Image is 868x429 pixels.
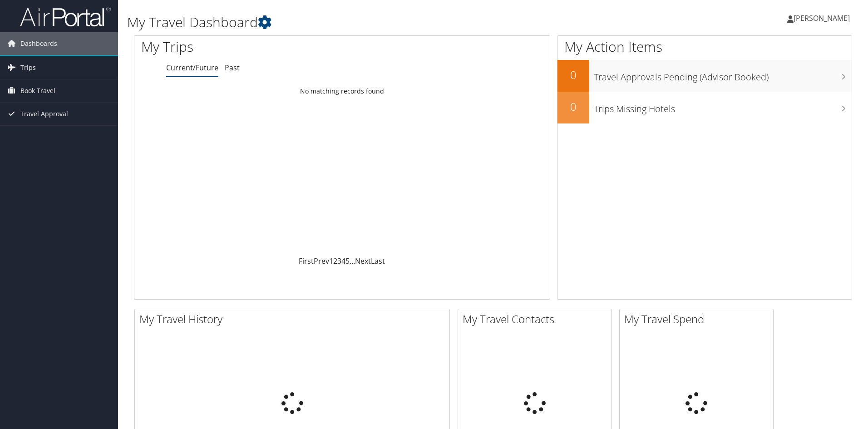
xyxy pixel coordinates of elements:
[20,6,111,27] img: airportal-logo.png
[166,63,218,73] a: Current/Future
[341,256,345,266] a: 4
[141,37,370,56] h1: My Trips
[557,37,852,56] h1: My Action Items
[557,67,589,83] h2: 0
[624,311,773,327] h2: My Travel Spend
[20,79,55,102] span: Book Travel
[594,66,852,84] h3: Travel Approvals Pending (Advisor Booked)
[329,256,333,266] a: 1
[557,99,589,114] h2: 0
[299,256,314,266] a: First
[355,256,371,266] a: Next
[20,56,36,79] span: Trips
[557,60,852,92] a: 0Travel Approvals Pending (Advisor Booked)
[787,5,859,32] a: [PERSON_NAME]
[337,256,341,266] a: 3
[225,63,240,73] a: Past
[794,13,850,23] span: [PERSON_NAME]
[557,92,852,123] a: 0Trips Missing Hotels
[333,256,337,266] a: 2
[314,256,329,266] a: Prev
[350,256,355,266] span: …
[594,98,852,115] h3: Trips Missing Hotels
[463,311,612,327] h2: My Travel Contacts
[139,311,449,327] h2: My Travel History
[134,83,550,99] td: No matching records found
[345,256,350,266] a: 5
[20,103,68,125] span: Travel Approval
[127,13,615,32] h1: My Travel Dashboard
[20,32,57,55] span: Dashboards
[371,256,385,266] a: Last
